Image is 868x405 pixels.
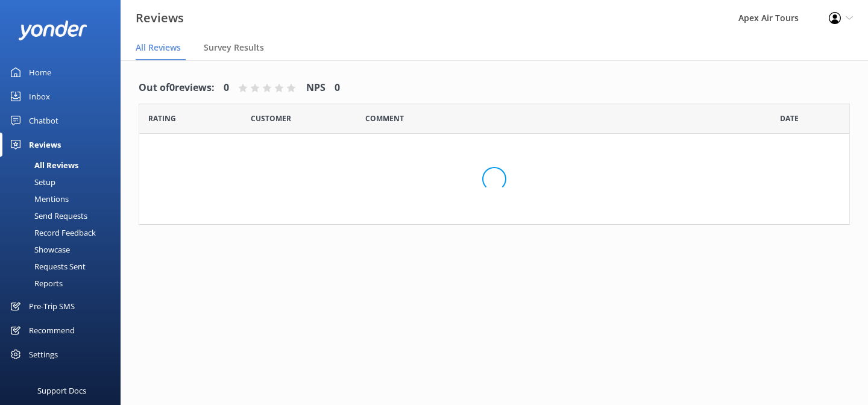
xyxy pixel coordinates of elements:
[7,224,121,241] a: Record Feedback
[18,20,87,40] img: yonder-white-logo.png
[7,157,121,174] a: All Reviews
[7,241,70,258] div: Showcase
[7,241,121,258] a: Showcase
[365,113,404,124] span: Question
[136,42,181,54] span: All Reviews
[7,258,121,275] a: Requests Sent
[335,80,340,96] h4: 0
[136,8,184,28] h3: Reviews
[139,80,215,96] h4: Out of 0 reviews:
[7,190,69,207] div: Mentions
[7,190,121,207] a: Mentions
[7,207,87,224] div: Send Requests
[7,275,121,292] a: Reports
[7,157,78,174] div: All Reviews
[7,275,63,292] div: Reports
[7,207,121,224] a: Send Requests
[306,80,325,96] h4: NPS
[29,294,75,318] div: Pre-Trip SMS
[29,318,75,342] div: Recommend
[29,108,58,133] div: Chatbot
[780,113,799,124] span: Date
[29,133,61,157] div: Reviews
[29,60,51,84] div: Home
[7,258,86,275] div: Requests Sent
[204,42,264,54] span: Survey Results
[251,113,291,124] span: Date
[7,224,96,241] div: Record Feedback
[148,113,176,124] span: Date
[7,174,121,190] a: Setup
[37,378,86,403] div: Support Docs
[7,174,55,190] div: Setup
[29,342,58,366] div: Settings
[29,84,50,108] div: Inbox
[224,80,229,96] h4: 0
